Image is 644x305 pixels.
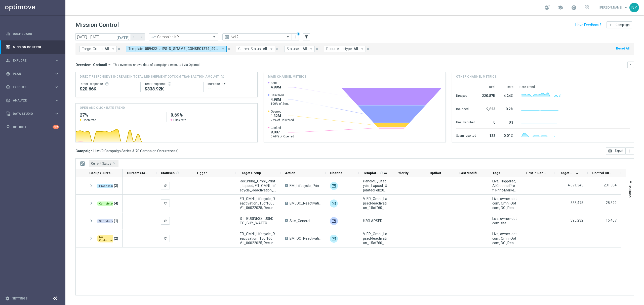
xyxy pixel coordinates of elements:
[304,35,309,39] i: filter_alt
[456,118,476,126] div: Unsubscribed
[285,184,288,187] span: A
[6,98,59,103] button: track_changes Analyze keyboard_arrow_right
[271,81,281,85] span: Sent
[151,34,156,39] i: trending_up
[105,47,109,51] span: All
[354,47,358,51] span: All
[117,47,121,51] i: close
[83,118,96,122] span: Open rate
[6,85,54,89] div: Execute
[275,47,279,51] i: close
[116,33,131,41] button: [DATE]
[557,5,563,10] span: school
[571,218,583,223] label: 395,232
[482,105,495,113] div: 9,823
[75,33,131,40] input: Select date range
[240,196,276,210] span: ER_OMNI_Lifecycle_Reactivation_15off60_V1_06022025, Recurring_Omni_Print_Lapsed_06022025, ER_OMNI...
[623,5,629,10] span: keyboard_arrow_down
[519,85,630,89] div: Rate Trend
[366,47,370,51] i: close
[195,171,207,175] span: Trigger
[99,220,114,223] span: Scheduled
[54,71,59,76] i: keyboard_arrow_right
[459,171,479,175] span: Last Modified By
[482,118,495,126] div: 0
[97,201,116,205] colored-tag: Completed
[271,102,289,106] span: 100% of Sent
[54,58,59,63] i: keyboard_arrow_right
[629,63,632,67] i: keyboard_arrow_down
[592,171,612,175] span: Control Customers
[290,201,321,206] span: EM_DC_Reactivation, EM_Lifecycle_PrintMarketing
[330,199,338,208] img: Optimail
[133,35,136,39] i: arrow_back
[13,27,59,40] a: Dashboard
[293,34,298,40] button: more_vert
[6,85,59,89] button: play_circle_outline Execute keyboard_arrow_right
[6,27,59,40] div: Dashboard
[492,232,517,245] span: Live, owner-dotcom, Omni-Dotcom, DC_Reactivation, owner-dotcom-dedicated, DC Model, owner-omni-de...
[275,46,279,52] button: close
[99,184,115,188] span: Processing
[285,202,288,205] span: A
[6,98,54,103] div: Analyze
[297,32,300,36] div: There are unsaved changes
[287,47,301,51] span: Statuses:
[145,47,219,51] span: 059422-L-IPS-D_SITAME_CONSEC1274_49ADI13_ELITSEDD_61699~99710_E1(4), 058554-T-INC-U_LABORE_ETDOLO...
[100,149,102,153] span: (
[6,72,59,76] button: gps_fixed Plan keyboard_arrow_right
[13,86,54,89] span: Execute
[363,171,379,175] span: Templates
[164,184,167,187] i: refresh
[131,33,138,40] button: arrow_back
[330,217,338,225] div: Adobe SFTP Prod
[290,236,321,241] span: EM_DC_Reactivation, EM_Lifecycle_PrintMarketing
[111,47,115,51] i: arrow_drop_down
[80,74,219,79] span: Direct Response VS Increase In Total Mid Shipment Dotcom Transaction Amount
[629,3,639,12] div: NY
[75,149,179,153] h3: Campaign List
[599,4,629,11] a: [PERSON_NAME]keyboard_arrow_down
[271,130,294,134] span: 9,007
[145,82,199,86] div: Test Response
[114,181,118,191] span: (2)
[6,125,59,129] button: lightbulb Optibot +10
[236,46,275,52] button: Current Status: All arrow_drop_down
[171,112,253,118] h2: 0.69%
[79,46,117,52] button: Target Group: All arrow_drop_down
[626,147,634,155] button: more_vert
[285,171,295,175] span: Action
[145,86,199,92] div: $338,919
[271,118,294,122] span: 27% of Delivered
[606,200,617,205] label: 28,329
[6,112,59,116] button: Data Studio keyboard_arrow_right
[627,62,634,68] button: keyboard_arrow_down
[330,182,338,190] div: Optimail
[501,85,513,89] div: Rate
[456,131,476,139] div: Spam reported
[221,47,225,51] i: arrow_drop_down
[396,171,409,175] span: Priority
[330,171,343,175] span: Channel
[175,170,179,176] span: Calculate column
[293,35,297,39] i: more_vert
[161,199,170,207] button: refresh
[6,45,59,49] div: Mission Control
[290,183,321,188] span: EM_Lifecycle_PrintMarketing, EM_DC_Reactivation
[303,47,307,51] span: All
[97,219,116,223] colored-tag: Scheduled
[6,59,59,63] button: person_search Explore keyboard_arrow_right
[80,86,136,92] div: $20,664
[492,196,517,210] span: Live, owner-dotcom, Omni-Dotcom, DC_Reactivation, owner-dotcom-dedicated, DC Model, owner-omni-de...
[606,218,617,223] label: 15,457
[6,32,59,36] button: equalizer Dashboard
[164,219,167,223] i: refresh
[526,171,546,175] span: First in Range
[290,219,310,223] span: Site_General
[92,63,113,67] button: Optimail arrow_drop_down
[606,147,626,155] button: open_in_browser Export
[608,149,612,153] i: open_in_browser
